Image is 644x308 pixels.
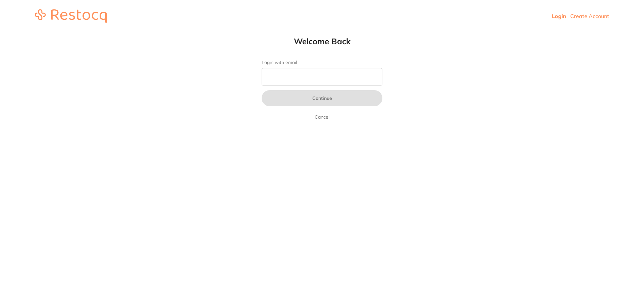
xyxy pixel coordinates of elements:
[248,36,396,46] h1: Welcome Back
[35,9,107,23] img: restocq_logo.svg
[262,90,382,106] button: Continue
[552,13,566,19] a: Login
[570,13,609,19] a: Create Account
[262,60,382,65] label: Login with email
[313,113,331,121] a: Cancel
